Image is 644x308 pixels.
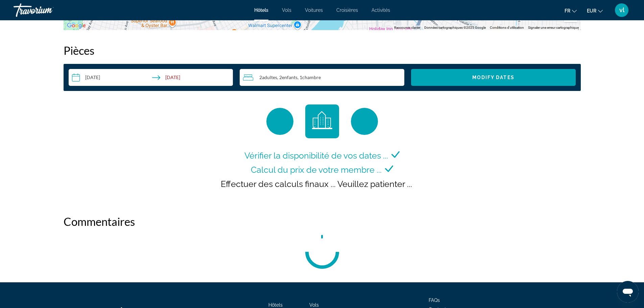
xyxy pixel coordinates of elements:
button: Change currency [587,6,603,16]
a: Vols [282,7,291,13]
button: User Menu [613,3,630,17]
a: Signaler une erreur cartographique [528,26,579,29]
button: Select check in and out date [69,69,233,86]
span: Chambre [302,74,321,80]
a: Conditions d'utilisation (s'ouvre dans un nouvel onglet) [490,26,524,29]
a: Ouvrir cette zone dans Google Maps (dans une nouvelle fenêtre) [65,21,88,30]
a: Hôtels [254,7,268,13]
span: Vérifier la disponibilité de vos dates ... [244,150,388,161]
h2: Commentaires [64,215,581,228]
button: Travelers: 2 adults, 2 children [240,69,404,86]
a: Hôtels [268,302,283,308]
span: fr [565,8,570,14]
span: Enfants [282,74,297,80]
span: Adultes [262,74,277,80]
button: Change language [565,6,577,16]
span: , 2 [277,75,297,80]
button: Modify Dates [411,69,576,86]
span: EUR [587,8,596,14]
span: Calcul du prix de votre membre ... [251,165,382,175]
span: vl [619,7,624,14]
a: Activités [372,7,390,13]
button: Raccourcis clavier [394,25,420,30]
a: Croisières [336,7,358,13]
span: Données cartographiques ©2025 Google [424,26,486,29]
span: , 1 [297,75,321,80]
span: 2 [259,75,277,80]
div: Search widget [69,69,576,86]
h2: Pièces [64,44,581,57]
a: Voitures [305,7,323,13]
iframe: Bouton de lancement de la fenêtre de messagerie [617,281,639,303]
img: Google [65,21,88,30]
a: Travorium [14,1,81,19]
a: Vols [309,302,319,308]
a: FAQs [429,298,440,303]
span: Modify Dates [472,75,515,80]
span: Effectuer des calculs finaux ... Veuillez patienter ... [221,179,412,189]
